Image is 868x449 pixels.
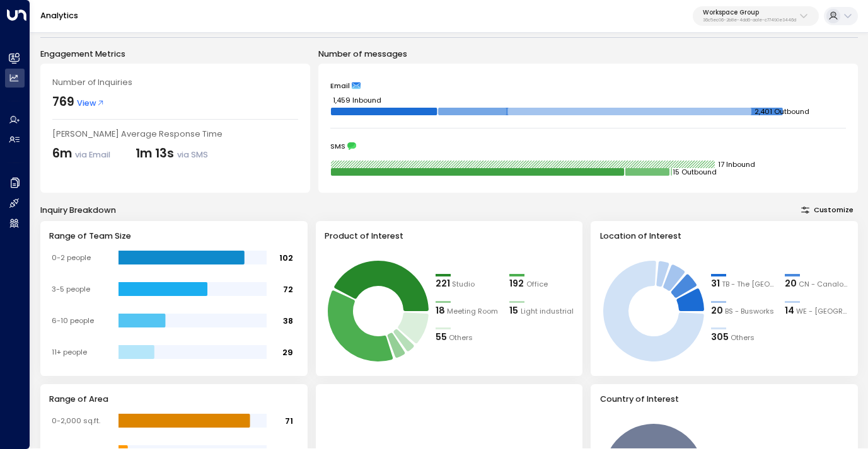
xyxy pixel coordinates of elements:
[711,304,723,318] div: 20
[703,18,796,23] p: 36c5ec06-2b8e-4dd6-aa1e-c77490e3446d
[49,393,298,405] h3: Range of Area
[330,142,846,151] div: SMS
[521,306,574,317] span: Light industrial
[325,230,574,242] h3: Product of Interest
[452,279,475,290] span: Studio
[333,95,381,105] tspan: 1,459 Inbound
[693,6,819,26] button: Workspace Group36c5ec06-2b8e-4dd6-aa1e-c77490e3446d
[785,277,797,291] div: 20
[449,332,473,343] span: Others
[52,315,94,326] tspan: 6-10 people
[52,347,87,357] tspan: 11+ people
[711,331,775,344] div: 305Others
[600,393,849,405] h3: Country of Interest
[447,306,498,317] span: Meeting Room
[711,277,775,291] div: 31TB - The Biscuit Factory Business Complex
[785,304,794,318] div: 14
[52,128,298,140] div: [PERSON_NAME] Average Response Time
[49,230,298,242] h3: Range of Team Size
[711,277,720,291] div: 31
[283,283,293,294] tspan: 72
[436,304,445,318] div: 18
[136,145,208,163] div: 1m 13s
[436,277,500,291] div: 221Studio
[436,304,500,318] div: 18Meeting Room
[436,331,500,344] div: 55Others
[40,204,116,216] div: Inquiry Breakdown
[718,159,755,169] tspan: 17 Inbound
[725,306,774,317] span: BS - Busworks
[52,416,100,426] tspan: 0-2,000 sq.ft.
[177,149,208,160] span: via SMS
[279,252,293,263] tspan: 102
[40,10,78,21] a: Analytics
[436,331,447,344] div: 55
[796,306,848,317] span: WE - Westbourne Studios
[282,346,293,357] tspan: 29
[509,304,518,318] div: 15
[75,149,110,160] span: via Email
[711,331,729,344] div: 305
[755,106,809,117] tspan: 2,401 Outbound
[509,277,524,291] div: 192
[52,145,110,163] div: 6m
[711,304,775,318] div: 20BS - Busworks
[799,279,848,290] span: CN - Canalot Studios
[330,81,350,90] span: Email
[703,9,796,16] p: Workspace Group
[600,230,849,242] h3: Location of Interest
[436,277,450,291] div: 221
[77,97,105,109] span: View
[731,332,755,343] span: Others
[509,277,574,291] div: 192Office
[52,253,91,263] tspan: 0-2 people
[785,304,849,318] div: 14WE - Westbourne Studios
[40,48,310,60] p: Engagement Metrics
[509,304,574,318] div: 15Light industrial
[797,203,858,217] button: Customize
[52,76,298,88] div: Number of Inquiries
[722,279,775,290] span: TB - The Biscuit Factory Business Complex
[52,284,90,294] tspan: 3-5 people
[318,48,858,60] p: Number of messages
[52,93,74,111] div: 769
[785,277,849,291] div: 20CN - Canalot Studios
[285,416,293,426] tspan: 71
[673,167,717,177] tspan: 15 Outbound
[526,279,548,290] span: Office
[283,315,293,326] tspan: 38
